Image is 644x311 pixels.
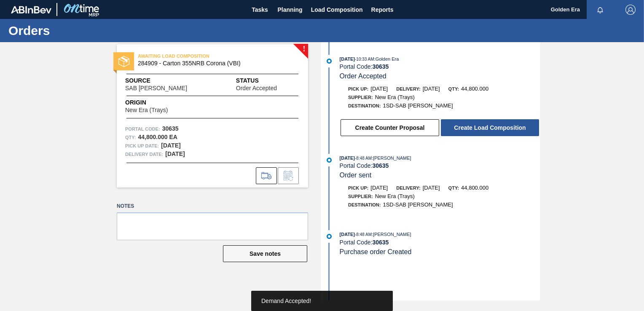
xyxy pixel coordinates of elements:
span: Qty: [448,86,459,91]
span: [DATE] [340,155,355,161]
span: - 8:48 AM [355,156,372,161]
div: Portal Code: [340,239,540,246]
span: Delivery: [396,185,420,190]
span: New Era (Trays) [125,107,168,113]
span: Status [236,76,300,85]
span: Pick up: [348,185,368,190]
div: Inform order change [278,167,299,184]
span: Delivery Date: [125,150,163,158]
span: Delivery: [396,86,420,91]
span: : Golden Era [374,56,399,62]
span: : [PERSON_NAME] [372,155,411,161]
span: 284909 - Carton 355NRB Corona (VBI) [138,60,291,67]
span: [DATE] [423,185,440,191]
span: Origin [125,98,189,107]
span: Supplier: [348,95,373,100]
span: Qty: [448,185,459,190]
span: Qty : [125,133,136,142]
div: Portal Code: [340,63,540,70]
strong: 30635 [162,125,179,132]
span: Supplier: [348,194,373,199]
label: Notes [117,200,308,212]
span: [DATE] [340,56,355,62]
span: Demand Accepted! [261,298,311,304]
span: [DATE] [340,232,355,237]
span: 1SD-SAB [PERSON_NAME] [383,201,453,208]
span: Portal Code: [125,125,160,133]
img: atual [327,158,332,163]
strong: [DATE] [165,150,185,157]
span: 1SD-SAB [PERSON_NAME] [383,102,453,109]
span: Load Composition [311,5,363,15]
span: Planning [278,5,303,15]
span: Order Accepted [340,72,386,80]
span: - 8:48 AM [355,232,372,237]
strong: 44,800.000 EA [138,134,177,140]
span: [DATE] [423,86,440,92]
strong: 30635 [372,239,389,246]
strong: 30635 [372,63,389,70]
button: Save notes [223,245,307,262]
span: - 10:33 AM [355,57,374,62]
span: 44,800.000 [461,185,488,191]
button: Notifications [587,4,614,16]
div: Portal Code: [340,162,540,169]
span: 44,800.000 [461,86,488,92]
span: Purchase order Created [340,248,412,255]
span: AWAITING LOAD COMPOSITION [138,52,256,60]
span: : [PERSON_NAME] [372,232,411,237]
strong: [DATE] [161,142,180,149]
div: Go to Load Composition [256,167,277,184]
img: Logout [625,5,636,15]
button: Create Load Composition [441,119,539,136]
img: atual [327,234,332,239]
span: SAB [PERSON_NAME] [125,85,187,91]
img: TNhmsLtSVTkK8tSr43FrP2fwEKptu5GPRR3wAAAABJRU5ErkJggg== [11,6,51,13]
span: Pick up: [348,86,368,91]
img: status [118,56,129,67]
span: [DATE] [370,185,388,191]
h1: Orders [8,26,158,35]
span: Reports [371,5,394,15]
span: Tasks [251,5,269,15]
button: Create Counter Proposal [341,119,439,136]
span: Source [125,76,212,85]
span: Destination: [348,103,381,108]
span: New Era (Trays) [375,193,415,199]
span: Order sent [340,172,372,179]
strong: 30635 [372,162,389,169]
span: Order Accepted [236,85,277,91]
span: [DATE] [370,86,388,92]
span: New Era (Trays) [375,94,415,100]
span: Destination: [348,202,381,207]
img: atual [327,59,332,64]
span: Pick up Date: [125,142,159,150]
